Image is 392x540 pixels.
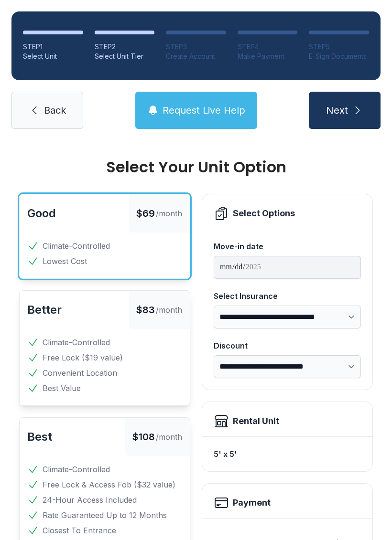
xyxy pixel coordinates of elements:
[309,42,369,52] div: STEP 5
[43,464,110,475] span: Climate-Controlled
[233,207,295,220] div: Select Options
[238,52,298,61] div: Make Payment
[163,104,245,117] span: Request Live Help
[214,445,361,464] div: 5' x 5'
[326,104,348,117] span: Next
[238,42,298,52] div: STEP 4
[156,208,182,219] span: /month
[95,42,155,52] div: STEP 2
[44,104,66,117] span: Back
[43,255,87,267] span: Lowest Cost
[214,340,361,351] div: Discount
[19,159,373,175] div: Select Your Unit Option
[43,525,116,536] span: Closest To Entrance
[43,479,175,490] span: Free Lock & Access Fob ($32 value)
[309,52,369,61] div: E-Sign Documents
[43,337,110,348] span: Climate-Controlled
[27,303,62,317] span: Better
[233,414,279,428] div: Rental Unit
[43,494,137,506] span: 24-Hour Access Included
[166,52,226,61] div: Create Account
[136,207,155,220] span: $69
[136,303,155,317] span: $83
[95,52,155,61] div: Select Unit Tier
[27,206,56,221] button: Good
[132,430,155,444] span: $108
[27,302,62,318] button: Better
[27,206,56,220] span: Good
[43,352,123,363] span: Free Lock ($19 value)
[43,240,110,252] span: Climate-Controlled
[156,304,182,316] span: /month
[214,290,361,302] div: Select Insurance
[214,306,361,328] select: Select Insurance
[214,355,361,378] select: Discount
[214,256,361,279] input: Move-in date
[233,496,271,509] h2: Payment
[23,42,83,52] div: STEP 1
[23,52,83,61] div: Select Unit
[43,382,81,394] span: Best Value
[43,367,117,379] span: Convenient Location
[27,429,52,445] button: Best
[27,430,52,444] span: Best
[156,431,182,443] span: /month
[43,509,167,521] span: Rate Guaranteed Up to 12 Months
[214,241,361,252] div: Move-in date
[166,42,226,52] div: STEP 3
